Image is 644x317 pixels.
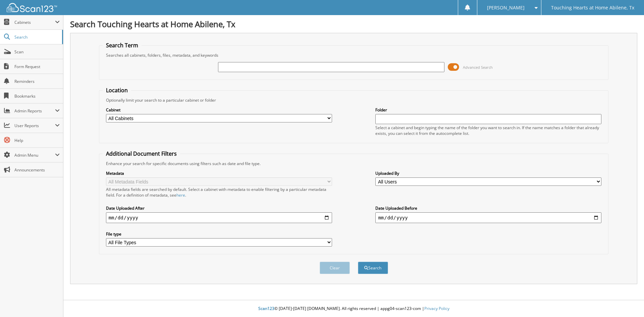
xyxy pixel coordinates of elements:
[358,262,388,274] button: Search
[375,212,601,223] input: end
[375,205,601,211] label: Date Uploaded Before
[106,170,332,176] label: Metadata
[14,78,60,84] span: Reminders
[14,138,60,143] span: Help
[103,87,131,94] legend: Location
[463,65,493,70] span: Advanced Search
[14,152,55,158] span: Admin Menu
[14,167,60,173] span: Announcements
[106,212,332,223] input: start
[375,125,601,136] div: Select a cabinet and begin typing the name of the folder you want to search in. If the name match...
[14,49,60,55] span: Scan
[320,262,350,274] button: Clear
[70,18,637,30] h1: Search Touching Hearts at Home Abilene, Tx
[103,52,605,58] div: Searches all cabinets, folders, files, metadata, and keywords
[176,192,185,198] a: here
[258,306,274,311] span: Scan123
[551,6,634,10] span: Touching Hearts at Home Abilene, Tx
[610,285,644,317] iframe: Chat Widget
[14,93,60,99] span: Bookmarks
[103,161,605,166] div: Enhance your search for specific documents using filters such as date and file type.
[106,107,332,113] label: Cabinet
[14,19,55,25] span: Cabinets
[424,306,449,311] a: Privacy Policy
[375,107,601,113] label: Folder
[106,205,332,211] label: Date Uploaded After
[63,301,644,317] div: © [DATE]-[DATE] [DOMAIN_NAME]. All rights reserved | appg04-scan123-com |
[487,6,525,10] span: [PERSON_NAME]
[106,187,332,198] div: All metadata fields are searched by default. Select a cabinet with metadata to enable filtering b...
[103,150,180,157] legend: Additional Document Filters
[103,42,142,49] legend: Search Term
[14,108,55,114] span: Admin Reports
[14,123,55,128] span: User Reports
[375,170,601,176] label: Uploaded By
[7,3,57,12] img: scan123-logo-white.svg
[103,97,605,103] div: Optionally limit your search to a particular cabinet or folder
[106,231,332,237] label: File type
[14,64,60,69] span: Form Request
[14,34,59,40] span: Search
